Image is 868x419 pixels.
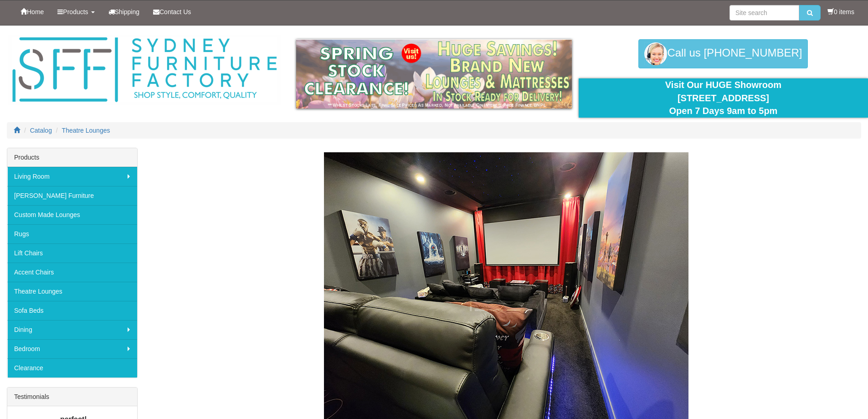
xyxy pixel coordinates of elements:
input: Site search [729,5,799,21]
div: Products [7,148,137,167]
a: [PERSON_NAME] Furniture [7,186,137,205]
a: Theatre Lounges [62,127,110,134]
a: Bedroom [7,339,137,358]
a: Catalog [30,127,52,134]
a: Living Room [7,167,137,186]
span: Products [63,8,88,16]
span: Home [27,8,44,16]
a: Accent Chairs [7,263,137,282]
div: Testimonials [7,388,137,406]
img: Sydney Furniture Factory [8,35,281,105]
a: Shipping [102,0,147,23]
img: spring-sale.gif [296,39,572,109]
div: Visit Our HUGE Showroom [STREET_ADDRESS] Open 7 Days 9am to 5pm [586,78,861,118]
span: Contact Us [159,8,191,16]
a: Sofa Beds [7,301,137,320]
span: Shipping [115,8,140,16]
a: Lift Chairs [7,243,137,263]
a: Rugs [7,224,137,243]
a: Theatre Lounges [7,282,137,301]
li: 0 items [827,7,854,16]
a: Home [14,0,51,23]
a: Products [51,0,101,23]
a: Custom Made Lounges [7,205,137,224]
a: Dining [7,320,137,339]
a: Contact Us [146,0,198,23]
a: Clearance [7,358,137,378]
